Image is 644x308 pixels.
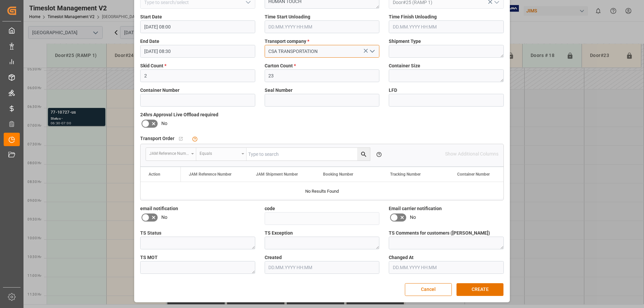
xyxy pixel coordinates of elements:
span: 24hrs Approval Live Offload required [140,111,218,118]
span: LFD [389,87,397,94]
span: Shipment Type [389,38,421,45]
span: End Date [140,38,159,45]
input: Type to search [247,148,370,161]
button: search button [357,148,370,161]
span: Tracking Number [390,172,421,177]
span: No [161,120,167,127]
span: TS Status [140,230,161,237]
span: JAM Shipment Number [256,172,298,177]
span: No [410,214,416,221]
span: No [161,214,167,221]
div: Action [149,172,160,177]
div: JAM Reference Number [149,149,189,157]
span: TS Exception [265,230,293,237]
span: Seal Number [265,87,292,94]
button: open menu [146,148,196,161]
span: Time Start Unloading [265,13,310,20]
span: Start Date [140,13,162,20]
span: Container Number [457,172,490,177]
span: Time Finish Unloading [389,13,437,20]
input: DD.MM.YYYY HH:MM [265,261,380,274]
input: DD.MM.YYYY HH:MM [140,20,255,33]
input: DD.MM.YYYY HH:MM [389,20,504,33]
div: Equals [200,149,239,157]
input: DD.MM.YYYY HH:MM [389,261,504,274]
span: TS MOT [140,254,158,261]
button: CREATE [457,283,503,296]
span: Booking Number [323,172,353,177]
span: Transport Order [140,135,174,142]
span: Created [265,254,282,261]
span: Carton Count [265,62,296,69]
span: email notification [140,205,178,212]
span: Container Size [389,62,420,69]
input: DD.MM.YYYY HH:MM [140,45,255,58]
span: Container Number [140,87,179,94]
span: Email carrier notification [389,205,442,212]
button: open menu [367,46,377,57]
span: JAM Reference Number [189,172,231,177]
span: Changed At [389,254,414,261]
span: code [265,205,275,212]
span: Skid Count [140,62,166,69]
span: TS Comments for customers ([PERSON_NAME]) [389,230,490,237]
input: DD.MM.YYYY HH:MM [265,20,380,33]
button: Cancel [405,283,452,296]
button: open menu [196,148,247,161]
span: Transport company [265,38,309,45]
